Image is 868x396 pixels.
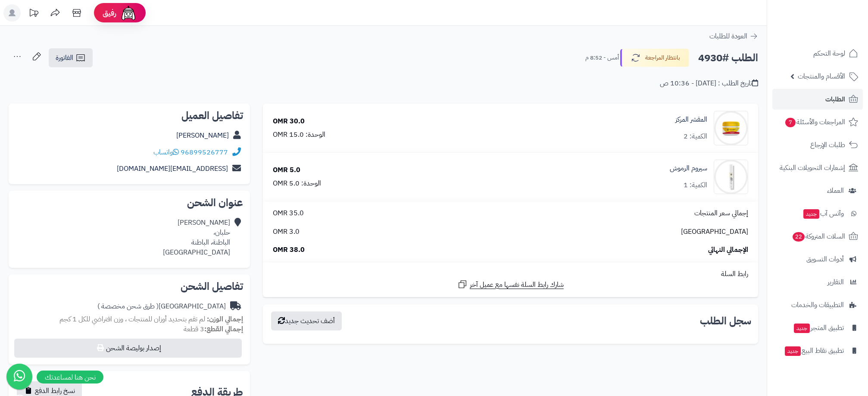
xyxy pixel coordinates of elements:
[827,276,844,288] span: التقارير
[813,47,845,60] span: لوحة التحكم
[49,48,93,67] a: الفاتورة
[207,314,243,324] strong: إجمالي الوزن:
[684,132,707,141] div: الكمية: 2
[772,157,863,178] a: إشعارات التحويلات البنكية
[772,135,863,155] a: طلبات الإرجاع
[670,163,707,173] a: سيروم الرموش
[785,118,796,127] span: 7
[772,203,863,224] a: وآتس آبجديد
[772,226,863,247] a: السلات المتروكة22
[16,281,243,292] h2: تفاصيل الشحن
[772,340,863,361] a: تطبيق نقاط البيعجديد
[694,208,748,218] span: إجمالي سعر المنتجات
[457,279,564,290] a: شارك رابط السلة نفسها مع عميل آخر
[792,230,845,242] span: السلات المتروكة
[772,180,863,201] a: العملاء
[794,324,810,333] span: جديد
[772,317,863,338] a: تطبيق المتجرجديد
[117,163,228,174] a: [EMAIL_ADDRESS][DOMAIN_NAME]
[772,249,863,270] a: أدوات التسويق
[709,31,758,41] a: العودة للطلبات
[273,130,325,140] div: الوحدة: 15.0 OMR
[273,179,321,189] div: الوحدة: 5.0 OMR
[273,245,305,255] span: 38.0 OMR
[714,111,748,145] img: 1739575568-cm5h90uvo0xar01klg5zoc1bm__D8_A7_D9_84_D9_85_D9_82_D8_B4_D8_B1__D8_A7_D9_84_D9_85_D8_B...
[709,31,747,41] span: العودة للطلبات
[660,79,758,88] div: تاريخ الطلب : [DATE] - 10:36 ص
[772,295,863,315] a: التطبيقات والخدمات
[772,112,863,132] a: المراجعات والأسئلة7
[620,49,689,67] button: بانتظار المراجعة
[273,116,305,126] div: 30.0 OMR
[120,4,137,22] img: ai-face.png
[700,316,751,326] h3: سجل الطلب
[56,53,73,63] span: الفاتورة
[780,162,845,174] span: إشعارات التحويلات البنكية
[273,165,300,175] div: 5.0 OMR
[784,116,845,128] span: المراجعات والأسئلة
[59,314,205,324] span: لم تقم بتحديد أوزان للمنتجات ، وزن افتراضي للكل 1 كجم
[684,180,707,190] div: الكمية: 1
[14,339,242,358] button: إصدار بوليصة الشحن
[714,160,748,194] img: 1739580443-cm52d9fdg0ng001kl7cklf4mi_NANO_LASH-01-90x90.jpg
[16,198,243,208] h2: عنوان الشحن
[470,280,564,290] span: شارك رابط السلة نفسها مع عميل آخر
[181,147,228,157] a: 96899526777
[184,324,243,334] small: 3 قطعة
[681,227,748,237] span: [GEOGRAPHIC_DATA]
[97,301,159,311] span: ( طرق شحن مخصصة )
[204,324,243,334] strong: إجمالي القطع:
[271,311,342,330] button: أضف تحديث جديد
[827,185,844,197] span: العملاء
[103,8,116,18] span: رفيق
[16,110,243,121] h2: تفاصيل العميل
[273,227,300,237] span: 3.0 OMR
[785,346,801,356] span: جديد
[806,253,844,265] span: أدوات التسويق
[825,93,845,105] span: الطلبات
[675,115,707,125] a: المقشر المركز
[35,386,75,396] span: نسخ رابط الدفع
[698,49,758,67] h2: الطلب #4930
[772,43,863,64] a: لوحة التحكم
[266,269,755,279] div: رابط السلة
[97,302,226,311] div: [GEOGRAPHIC_DATA]
[163,218,230,257] div: [PERSON_NAME] حلبان، الباطنة، الباطنة [GEOGRAPHIC_DATA]
[708,245,748,255] span: الإجمالي النهائي
[793,232,805,242] span: 22
[772,272,863,292] a: التقارير
[772,89,863,110] a: الطلبات
[23,4,44,24] a: تحديثات المنصة
[803,209,819,219] span: جديد
[273,208,304,218] span: 35.0 OMR
[810,139,845,151] span: طلبات الإرجاع
[802,207,844,220] span: وآتس آب
[798,70,845,82] span: الأقسام والمنتجات
[784,345,844,357] span: تطبيق نقاط البيع
[585,53,619,62] small: أمس - 8:52 م
[176,130,229,141] a: [PERSON_NAME]
[793,322,844,334] span: تطبيق المتجر
[153,147,179,157] a: واتساب
[791,299,844,311] span: التطبيقات والخدمات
